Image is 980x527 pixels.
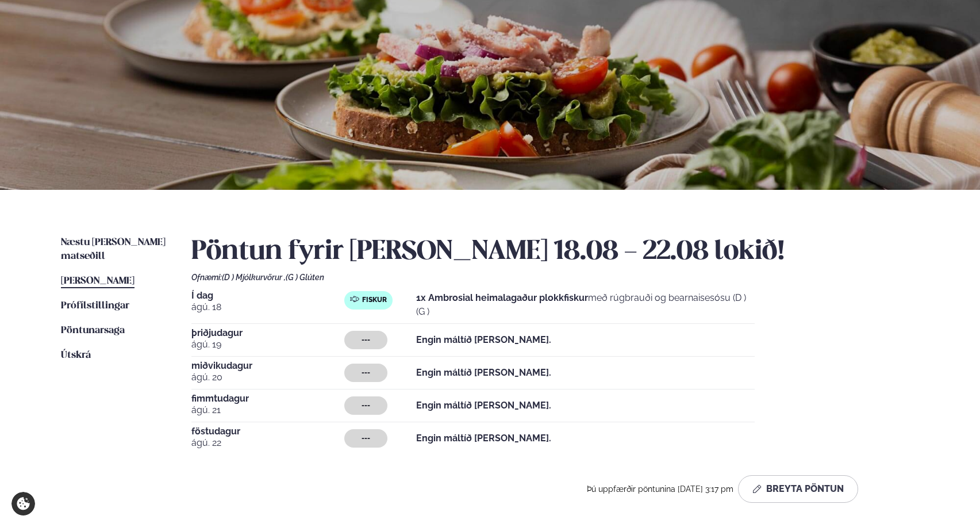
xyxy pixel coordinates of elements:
strong: Engin máltíð [PERSON_NAME]. [416,400,551,411]
span: (G ) Glúten [286,273,324,282]
img: fish.svg [350,295,359,304]
span: þriðjudagur [191,329,344,338]
span: ágú. 20 [191,371,344,384]
span: Fiskur [362,296,387,305]
h2: Pöntun fyrir [PERSON_NAME] 18.08 - 22.08 lokið! [191,236,919,268]
span: [PERSON_NAME] [61,276,134,286]
span: fimmtudagur [191,394,344,403]
a: Prófílstillingar [61,299,129,313]
span: Þú uppfærðir pöntunina [DATE] 3:17 pm [587,484,733,494]
a: Cookie settings [11,492,35,515]
span: ágú. 22 [191,436,344,450]
div: Ofnæmi: [191,273,919,282]
span: --- [362,434,370,443]
span: miðvikudagur [191,361,344,371]
span: --- [362,401,370,410]
span: Prófílstillingar [61,301,129,311]
span: --- [362,335,370,345]
span: ágú. 19 [191,338,344,352]
span: ágú. 21 [191,403,344,417]
span: Í dag [191,291,344,300]
a: Pöntunarsaga [61,324,125,338]
span: Pöntunarsaga [61,326,125,335]
span: föstudagur [191,427,344,436]
button: Breyta Pöntun [738,475,858,503]
strong: 1x Ambrosial heimalagaður plokkfiskur [416,292,588,303]
span: ágú. 18 [191,300,344,314]
span: Næstu [PERSON_NAME] matseðill [61,238,166,261]
a: [PERSON_NAME] [61,274,134,288]
strong: Engin máltíð [PERSON_NAME]. [416,367,551,378]
strong: Engin máltíð [PERSON_NAME]. [416,433,551,444]
strong: Engin máltíð [PERSON_NAME]. [416,334,551,345]
a: Útskrá [61,349,91,362]
span: Útskrá [61,350,91,360]
span: (D ) Mjólkurvörur , [222,273,286,282]
p: með rúgbrauði og bearnaisesósu (D ) (G ) [416,291,755,319]
a: Næstu [PERSON_NAME] matseðill [61,236,168,263]
span: --- [362,368,370,377]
